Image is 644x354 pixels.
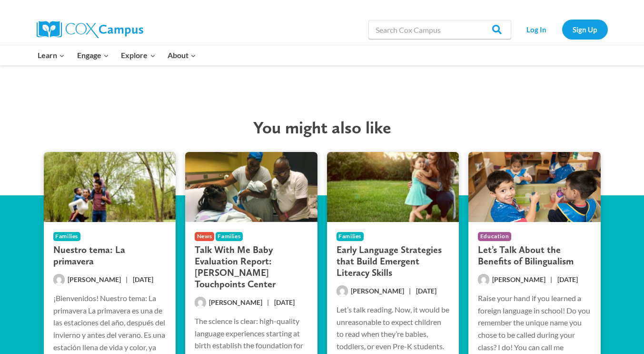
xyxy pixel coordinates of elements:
[516,20,608,39] nav: Secondary Navigation
[115,45,162,65] button: Child menu of Explore
[161,45,202,65] button: Child menu of About
[209,298,262,306] span: [PERSON_NAME]
[195,232,214,241] span: News
[492,275,545,283] span: [PERSON_NAME]
[351,287,404,295] span: [PERSON_NAME]
[478,244,591,267] h3: Let’s Talk About the Benefits of Bilingualism
[216,232,243,241] span: Families
[30,117,615,138] h2: You might also like
[516,20,557,39] a: Log In
[337,232,364,241] span: Families
[368,20,511,39] input: Search Cox Campus
[185,152,317,222] img: Talk With Me Baby Evaluation Report: Brazelton Touchpoints Center
[32,45,202,65] nav: Primary Navigation
[465,151,604,224] img: Let’s Talk About the Benefits of Bilingualism
[53,232,80,241] span: Families
[557,274,578,285] time: [DATE]
[40,151,179,224] img: Nuestro tema: La primavera
[195,244,308,290] h3: Talk With Me Baby Evaluation Report: [PERSON_NAME] Touchpoints Center
[32,45,71,65] button: Child menu of Learn
[562,20,608,39] a: Sign Up
[68,275,121,283] span: [PERSON_NAME]
[133,274,153,285] time: [DATE]
[53,244,167,267] h3: Nuestro tema: La primavera
[478,232,511,241] span: Education
[416,286,436,296] time: [DATE]
[337,244,450,278] h3: Early Language Strategies that Build Emergent Literacy Skills
[324,151,462,224] img: Early Language Strategies that Build Emergent Literacy Skills
[71,45,115,65] button: Child menu of Engage
[37,21,143,38] img: Cox Campus
[274,297,295,308] time: [DATE]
